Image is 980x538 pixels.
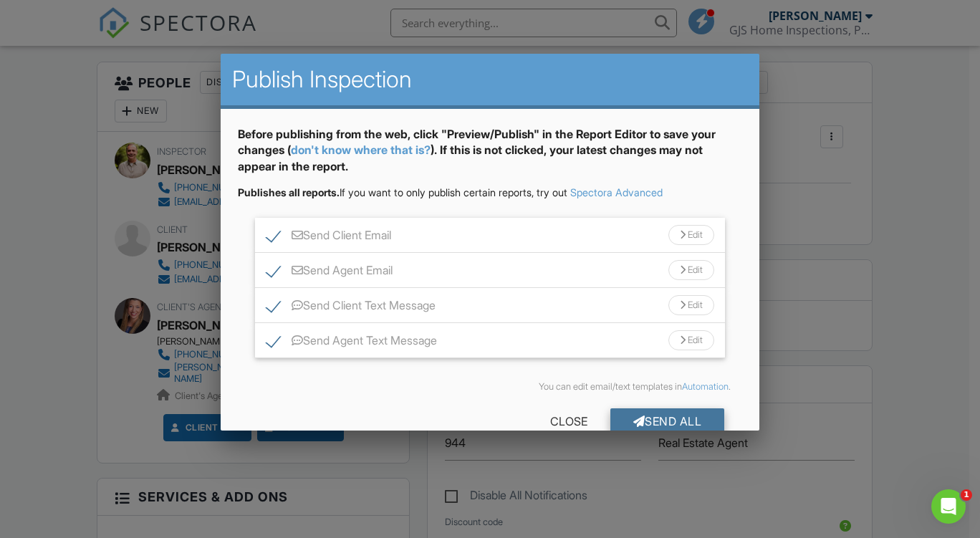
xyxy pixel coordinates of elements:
[238,186,340,198] strong: Publishes all reports.
[527,408,610,434] div: Close
[668,295,714,315] div: Edit
[238,126,742,186] div: Before publishing from the web, click "Preview/Publish" in the Report Editor to save your changes...
[961,489,972,501] span: 1
[266,299,436,317] label: Send Client Text Message
[232,65,748,94] h2: Publish Inspection
[570,186,663,198] a: Spectora Advanced
[668,225,714,245] div: Edit
[249,381,731,393] div: You can edit email/text templates in .
[931,489,966,524] iframe: Intercom live chat
[668,260,714,280] div: Edit
[682,381,729,392] a: Automation
[668,330,714,350] div: Edit
[291,143,431,157] a: don't know where that is?
[238,186,567,198] span: If you want to only publish certain reports, try out
[610,408,725,434] div: Send All
[266,334,437,352] label: Send Agent Text Message
[266,229,391,246] label: Send Client Email
[266,264,393,282] label: Send Agent Email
